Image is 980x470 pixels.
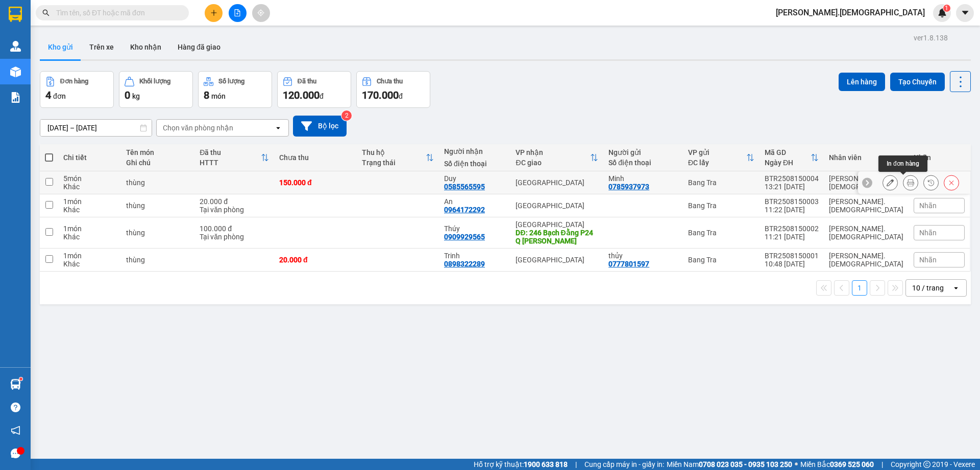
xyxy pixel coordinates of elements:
[444,233,485,241] div: 0909929565
[320,92,324,100] span: đ
[683,144,759,171] th: Toggle SortBy
[357,144,439,171] th: Toggle SortBy
[444,225,505,233] div: Thúy
[765,183,819,191] div: 13:21 [DATE]
[9,9,90,21] div: Bang Tra
[852,280,867,296] button: 1
[362,159,426,167] div: Trạng thái
[45,89,51,101] span: 4
[298,78,316,85] div: Đã thu
[608,183,649,191] div: 0785937973
[444,183,485,191] div: 0585565595
[829,197,903,214] div: uyen.bahai
[97,44,201,58] div: 0964172292
[63,260,116,268] div: Khác
[210,9,217,16] span: plus
[63,206,116,214] div: Khác
[829,174,903,191] div: uyen.bahai
[229,4,247,22] button: file-add
[800,459,874,470] span: Miền Bắc
[125,89,130,101] span: 0
[956,4,974,22] button: caret-down
[510,144,603,171] th: Toggle SortBy
[204,89,209,101] span: 8
[945,5,948,12] span: 1
[765,197,819,206] div: BTR2508150003
[205,4,223,22] button: plus
[444,260,485,268] div: 0898322289
[688,229,754,237] div: Bang Tra
[362,89,399,101] span: 170.000
[883,175,898,190] div: Sửa đơn hàng
[829,225,903,241] div: uyen.bahai
[699,460,792,468] strong: 0708 023 035 - 0935 103 250
[42,9,50,16] span: search
[765,225,819,233] div: BTR2508150002
[765,260,819,268] div: 10:48 [DATE]
[97,32,201,44] div: An
[56,7,177,18] input: Tìm tên, số ĐT hoặc mã đơn
[608,252,678,260] div: thủy
[608,260,649,268] div: 0777801597
[200,233,269,241] div: Tại văn phòng
[163,123,233,133] div: Chọn văn phòng nhận
[132,92,140,100] span: kg
[444,252,505,260] div: Trinh
[516,148,590,156] div: VP nhận
[608,148,678,156] div: Người gửi
[10,66,21,77] img: warehouse-icon
[516,229,598,245] div: DĐ: 246 Bạch Đằng P24 Q Bình Thạnh
[277,71,351,108] button: Đã thu120.000đ
[97,9,201,32] div: [GEOGRAPHIC_DATA]
[765,148,811,156] div: Mã GD
[126,148,189,156] div: Tên món
[126,256,189,264] div: thùng
[63,197,116,206] div: 1 món
[200,206,269,214] div: Tại văn phòng
[63,252,116,260] div: 1 món
[765,233,819,241] div: 11:21 [DATE]
[63,153,116,162] div: Chi tiết
[584,459,664,470] span: Cung cấp máy in - giấy in:
[119,71,193,108] button: Khối lượng0kg
[938,8,947,17] img: icon-new-feature
[40,120,152,136] input: Select a date range.
[218,78,244,85] div: Số lượng
[198,71,272,108] button: Số lượng8món
[274,124,282,132] svg: open
[362,148,426,156] div: Thu hộ
[63,183,116,191] div: Khác
[63,174,116,183] div: 5 món
[169,35,229,59] button: Hàng đã giao
[516,202,598,210] div: [GEOGRAPHIC_DATA]
[919,229,937,237] span: Nhãn
[878,155,927,172] div: In đơn hàng
[759,144,824,171] th: Toggle SortBy
[765,206,819,214] div: 11:22 [DATE]
[688,256,754,264] div: Bang Tra
[914,32,948,43] div: ver 1.8.138
[923,461,930,468] span: copyright
[234,9,241,16] span: file-add
[279,178,352,187] div: 150.000 đ
[943,5,950,12] sup: 1
[341,110,352,121] sup: 2
[10,41,21,52] img: warehouse-icon
[795,462,798,466] span: ⚪️
[952,284,960,292] svg: open
[444,197,505,206] div: An
[830,460,874,468] strong: 0369 525 060
[961,8,970,17] span: caret-down
[126,202,189,210] div: thùng
[890,73,945,91] button: Tạo Chuyến
[688,178,754,187] div: Bang Tra
[126,178,189,187] div: thùng
[200,197,269,206] div: 20.000 đ
[914,153,965,162] div: Nhãn
[516,256,598,264] div: [GEOGRAPHIC_DATA]
[97,9,122,19] span: Nhận:
[10,92,21,103] img: solution-icon
[356,71,430,108] button: Chưa thu170.000đ
[9,7,22,22] img: logo-vxr
[63,225,116,233] div: 1 món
